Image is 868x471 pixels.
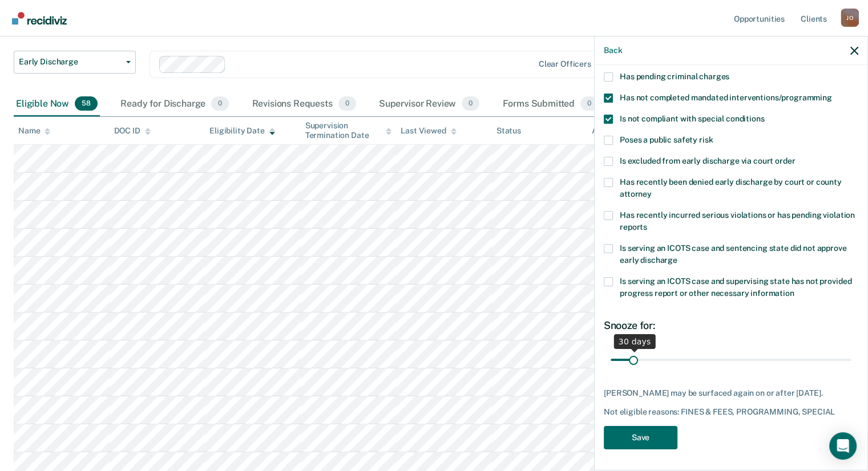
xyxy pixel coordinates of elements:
[114,126,151,136] div: DOC ID
[620,277,851,298] span: Is serving an ICOTS case and supervising state has not provided progress report or other necessar...
[604,426,677,449] button: Save
[620,93,832,102] span: Has not completed mandated interventions/programming
[209,126,275,136] div: Eligibility Date
[19,57,122,67] span: Early Discharge
[604,319,858,332] div: Snooze for:
[338,96,356,111] span: 0
[12,12,67,25] img: Recidiviz
[305,121,392,140] div: Supervision Termination Date
[604,46,622,55] button: Back
[539,59,591,69] div: Clear officers
[500,92,600,117] div: Forms Submitted
[620,177,842,198] span: Has recently been denied early discharge by court or county attorney
[604,388,858,398] div: [PERSON_NAME] may be surfaced again on or after [DATE].
[620,114,764,123] span: Is not compliant with special conditions
[841,9,859,27] div: J O
[620,156,795,165] span: Is excluded from early discharge via court order
[614,334,656,349] div: 30 days
[211,96,229,111] span: 0
[249,92,358,117] div: Revisions Requests
[592,126,645,136] div: Assigned to
[14,92,100,117] div: Eligible Now
[620,72,729,81] span: Has pending criminal charges
[580,96,598,111] span: 0
[829,432,857,460] div: Open Intercom Messenger
[841,9,859,27] button: Profile dropdown button
[118,92,231,117] div: Ready for Discharge
[75,96,98,111] span: 58
[620,210,855,232] span: Has recently incurred serious violations or has pending violation reports
[462,96,479,111] span: 0
[604,407,858,417] div: Not eligible reasons: FINES & FEES, PROGRAMMING, SPECIAL
[620,135,713,144] span: Poses a public safety risk
[620,243,846,265] span: Is serving an ICOTS case and sentencing state did not approve early discharge
[377,92,482,117] div: Supervisor Review
[401,126,456,136] div: Last Viewed
[496,126,521,136] div: Status
[18,126,50,136] div: Name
